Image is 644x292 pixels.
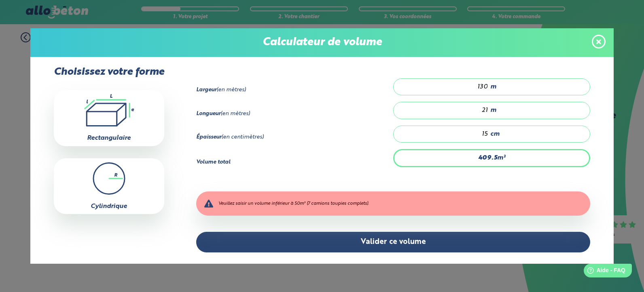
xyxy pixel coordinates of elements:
[402,83,488,91] input: 0
[196,87,216,92] strong: Largeur
[478,155,497,161] strong: 409.5
[87,135,131,141] label: Rectangulaire
[196,191,590,216] div: Veuillez saisir un volume inférieur à 50m³ (7 camions toupies complets).
[572,260,635,283] iframe: Help widget launcher
[196,111,393,117] div: (en mètres)
[196,134,221,140] strong: Épaisseur
[196,134,393,141] div: (en centimètres)
[393,149,590,167] div: m³
[91,203,127,210] label: Cylindrique
[490,107,496,114] span: m
[196,87,393,93] div: (en mètres)
[54,66,164,78] p: Choisissez votre forme
[196,111,220,116] strong: Longueur
[490,83,496,90] span: m
[196,232,590,252] button: Valider ce volume
[402,130,488,138] input: 0
[196,160,231,165] strong: Volume total
[38,36,606,49] p: Calculateur de volume
[490,130,500,138] span: cm
[402,106,488,114] input: 0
